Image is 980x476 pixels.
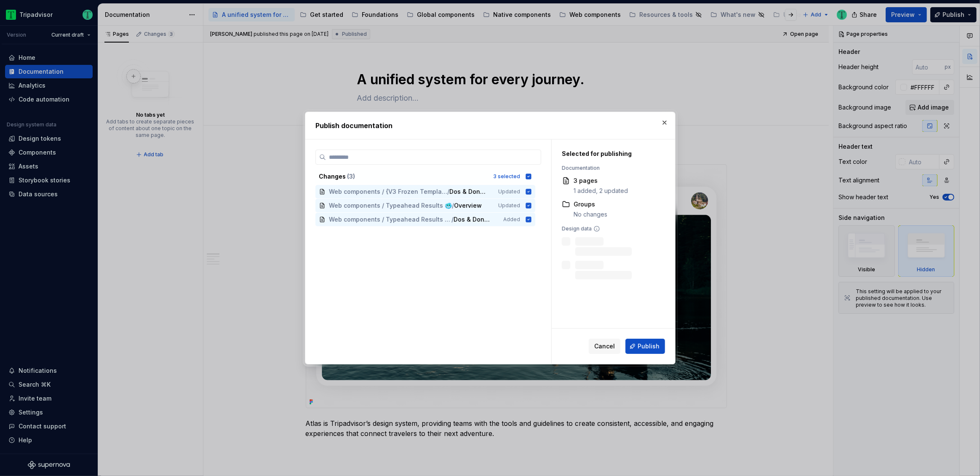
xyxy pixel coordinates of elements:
div: 3 pages [574,176,628,185]
div: No changes [574,210,607,219]
span: Publish [638,342,660,350]
span: / [451,215,454,224]
span: Web components / Typeahead Results 🥶 [329,215,452,224]
h2: Publish documentation [315,120,665,131]
div: 3 selected [493,173,520,180]
span: Updated [498,188,520,195]
span: / [447,187,449,196]
span: Web components / {V3 Frozen Template} [329,187,447,196]
div: Changes [319,172,488,181]
div: 1 added, 2 updated [574,187,628,195]
span: Overview [454,201,482,210]
div: Groups [574,200,607,209]
div: Documentation [562,165,655,171]
div: Design data [562,225,655,232]
button: Publish [625,339,665,354]
span: Dos & Don'ts [454,215,491,224]
div: Selected for publishing [562,150,655,158]
span: Cancel [594,342,615,350]
span: / [452,201,454,210]
span: Updated [498,202,520,209]
button: Cancel [589,339,620,354]
span: Added [503,216,520,223]
span: Dos & Dont's [449,187,486,196]
span: ( 3 ) [347,173,355,180]
span: Web components / Typeahead Results 🥶 [329,201,452,210]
